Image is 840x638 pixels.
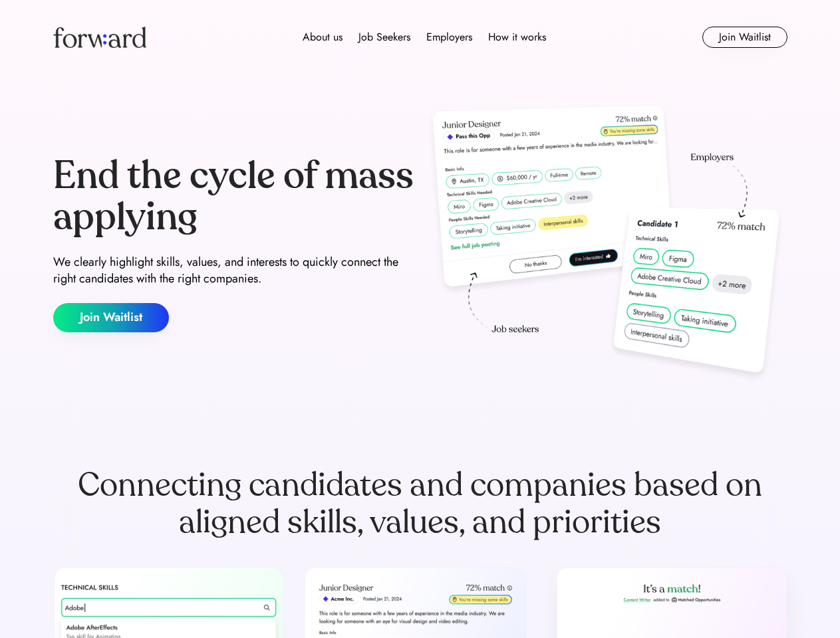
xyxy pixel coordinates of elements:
div: Connecting candidates and companies based on aligned skills, values, and priorities [53,467,787,541]
div: How it works [488,29,546,45]
div: Job Seekers [358,29,410,45]
div: We clearly highlight skills, values, and interests to quickly connect the right candidates with t... [53,254,415,287]
button: Join Waitlist [53,303,169,332]
div: About us [303,29,343,45]
button: Join Waitlist [702,27,787,48]
div: Employers [426,29,472,45]
img: Forward logo [53,27,146,48]
img: hero-image.png [426,101,787,387]
div: End the cycle of mass applying [53,156,415,237]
